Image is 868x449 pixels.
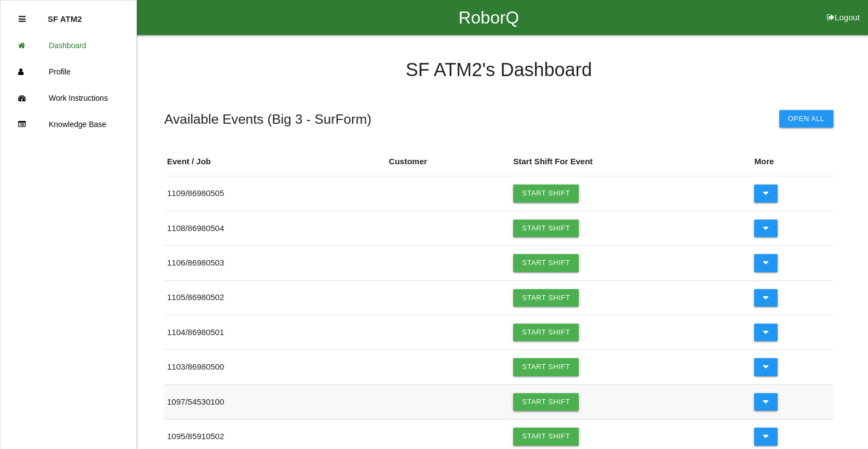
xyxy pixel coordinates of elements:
[164,384,386,419] td: 1097 / 54530100
[19,6,26,32] div: Close
[164,176,386,211] td: 1109 / 86980505
[779,110,833,128] button: Open All
[1,32,136,59] a: Dashboard
[164,147,386,176] th: Event / Job
[164,112,371,126] h5: Available Events ( Big 3 - SurForm )
[164,280,386,315] td: 1105 / 86980502
[1,59,136,85] a: Profile
[164,211,386,245] td: 1108 / 86980504
[386,147,510,176] th: Customer
[513,393,579,411] a: Start Shift
[513,289,579,307] a: Start Shift
[513,254,579,272] a: Start Shift
[513,185,579,202] a: Start Shift
[513,428,579,445] a: Start Shift
[513,358,579,376] a: Start Shift
[513,324,579,341] a: Start Shift
[513,220,579,237] a: Start Shift
[48,6,82,24] p: SF ATM2
[751,147,833,176] th: More
[164,350,386,384] td: 1103 / 86980500
[1,111,136,137] a: Knowledge Base
[164,246,386,280] td: 1106 / 86980503
[1,85,136,111] a: Work Instructions
[510,147,751,176] th: Start Shift For Event
[164,315,386,349] td: 1104 / 86980501
[164,60,833,80] h4: SF ATM2 's Dashboard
